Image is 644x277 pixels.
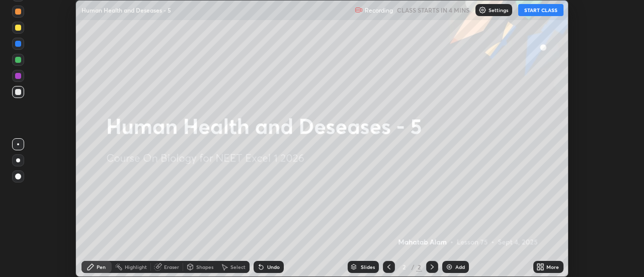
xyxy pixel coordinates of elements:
div: Pen [97,264,106,269]
img: add-slide-button [445,263,453,271]
div: More [546,264,559,269]
div: 2 [399,264,409,270]
div: / [411,264,414,270]
p: Recording [365,7,393,14]
div: Select [230,264,246,269]
div: Add [455,264,465,269]
div: Highlight [125,264,147,269]
div: Shapes [196,264,213,269]
div: Slides [361,264,375,269]
button: START CLASS [518,4,563,16]
div: Eraser [164,264,179,269]
h5: CLASS STARTS IN 4 MINS [397,6,469,15]
div: Undo [267,264,280,269]
p: Settings [489,8,508,13]
div: 2 [416,262,422,271]
img: recording.375f2c34.svg [355,6,363,14]
p: Human Health and Deseases - 5 [82,6,171,14]
img: class-settings-icons [478,6,487,14]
